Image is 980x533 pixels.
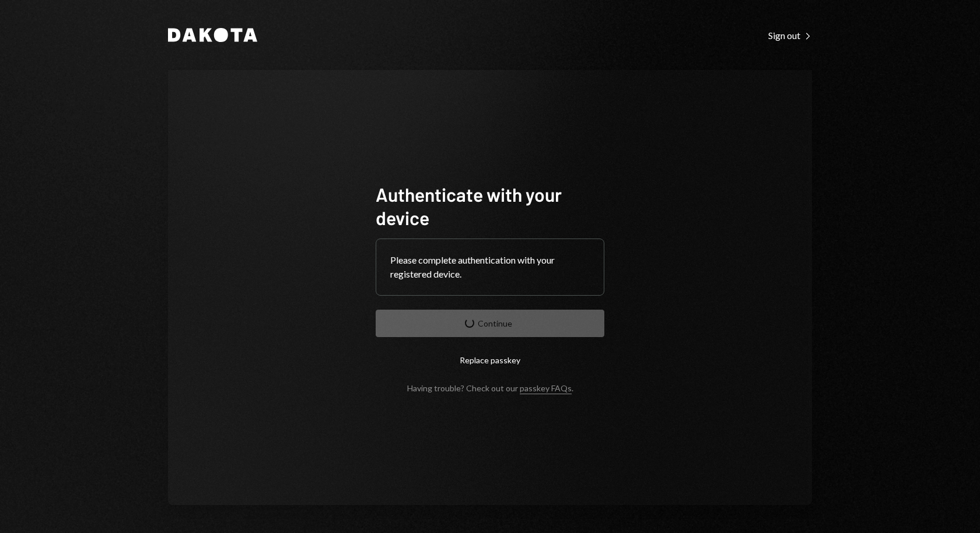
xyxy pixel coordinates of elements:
a: passkey FAQs [520,383,572,394]
a: Sign out [768,29,812,41]
h1: Authenticate with your device [376,183,604,229]
div: Having trouble? Check out our . [407,383,573,393]
div: Please complete authentication with your registered device. [390,253,590,281]
div: Sign out [768,30,812,41]
button: Replace passkey [376,346,604,374]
